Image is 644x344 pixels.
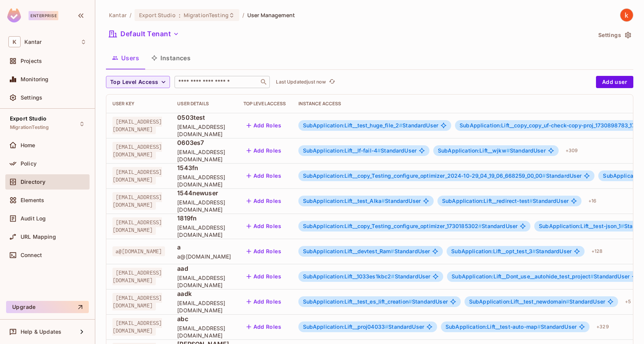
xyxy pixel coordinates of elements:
span: Policy [21,161,37,167]
div: + 5 [622,296,634,308]
span: # [506,147,510,154]
span: Directory [21,179,45,185]
span: Settings [21,95,42,101]
span: # [478,223,482,229]
li: / [242,11,244,19]
span: SubApplication:Lift__copy_Testing_configure_optimizer_2024-10-29_04_19_06_668259_00_00 [303,172,546,179]
span: # [409,298,412,305]
span: a [177,243,231,251]
button: Add Roles [244,321,285,333]
button: Upgrade [6,301,89,313]
span: StandardUser [303,273,431,280]
span: Export Studio [139,11,176,19]
div: User Details [177,101,231,107]
span: SubApplication:Lift__test_newdomain [469,298,569,305]
span: # [377,147,381,154]
span: StandardUser [303,299,448,305]
span: StandardUser [303,223,518,229]
span: SubApplication:Lift__Dont_use__autohide_test_project [452,273,594,280]
span: Export Studio [10,116,46,122]
span: SubApplication:Lift__lf-fail-4 [303,147,381,154]
span: a@[DOMAIN_NAME] [177,253,231,260]
span: StandardUser [303,324,424,330]
span: URL Mapping [21,234,56,240]
span: [EMAIL_ADDRESS][DOMAIN_NAME] [177,123,231,138]
span: [EMAIL_ADDRESS][DOMAIN_NAME] [112,318,162,336]
div: Enterprise [29,11,58,20]
span: [EMAIL_ADDRESS][DOMAIN_NAME] [112,117,162,134]
button: Users [106,48,145,68]
span: Help & Updates [21,329,61,335]
span: [EMAIL_ADDRESS][DOMAIN_NAME] [112,268,162,285]
button: Add Roles [244,170,285,182]
span: # [590,273,594,280]
span: [EMAIL_ADDRESS][DOMAIN_NAME] [177,148,231,163]
span: : [178,12,181,18]
button: Add Roles [244,296,285,308]
div: + 309 [562,145,581,157]
span: SubApplication:Lift__test_es_lift_creation [303,298,412,305]
span: SubApplication:Lift__test_huge_file_2 [303,122,403,129]
span: Connect [21,252,42,258]
div: + 329 [593,321,612,333]
span: [EMAIL_ADDRESS][DOMAIN_NAME] [112,142,162,159]
span: SubApplication:Lift__copy_Testing_configure_optimizer_1730185302 [303,223,482,229]
button: Add Roles [244,245,285,257]
span: the active workspace [109,11,127,19]
span: aad [177,264,231,273]
span: SubApplication:Lift__opt_test_3 [451,248,536,254]
span: Click to refresh data [326,77,336,87]
button: Add user [596,76,633,88]
button: refresh [327,77,336,87]
div: + 128 [588,245,606,257]
span: StandardUser [438,148,546,154]
span: [EMAIL_ADDRESS][DOMAIN_NAME] [112,293,162,310]
span: StandardUser [445,324,577,330]
span: # [542,172,546,179]
span: # [385,323,388,330]
span: SubApplication:Lift__devtest_Ram [303,248,394,254]
p: Last Updated just now [276,79,326,85]
span: 1543fn [177,164,231,172]
span: Top Level Access [110,77,158,87]
span: refresh [329,78,335,86]
span: Home [21,142,35,148]
span: StandardUser [303,122,439,129]
span: a@[DOMAIN_NAME] [112,246,165,256]
span: StandardUser [303,198,421,204]
span: [EMAIL_ADDRESS][DOMAIN_NAME] [112,217,162,235]
span: # [391,273,394,280]
button: Add Roles [244,220,285,232]
span: [EMAIL_ADDRESS][DOMAIN_NAME] [112,192,162,210]
span: [EMAIL_ADDRESS][DOMAIN_NAME] [112,167,162,185]
img: kumareshan natarajan [620,9,633,21]
span: aadk [177,289,231,298]
span: StandardUser [469,299,605,305]
div: Top Level Access [244,101,286,107]
span: Monitoring [21,76,49,82]
span: 0603es7 [177,138,231,147]
span: MigrationTesting [10,124,49,130]
span: 1544newuser [177,189,231,197]
span: # [381,198,385,204]
span: StandardUser [303,248,430,254]
span: [EMAIL_ADDRESS][DOMAIN_NAME] [177,274,231,289]
span: [EMAIL_ADDRESS][DOMAIN_NAME] [177,299,231,314]
span: Elements [21,197,44,203]
span: Workspace: Kantar [24,39,42,45]
span: StandardUser [442,198,569,204]
span: StandardUser [452,273,630,280]
span: MigrationTesting [184,11,229,19]
button: Settings [595,29,633,41]
button: Default Tenant [106,28,182,40]
span: 1819fn [177,214,231,222]
span: SubApplication:Lift__wjkw [438,147,510,154]
span: SubApplication:Lift__test-json_1 [539,223,624,229]
div: + 16 [585,195,599,207]
span: [EMAIL_ADDRESS][DOMAIN_NAME] [177,325,231,339]
span: Audit Log [21,215,46,222]
span: SubApplication:Lift__1033es1kbc2 [303,273,395,280]
span: # [529,198,533,204]
button: Instances [145,48,197,68]
button: Add Roles [244,119,285,132]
